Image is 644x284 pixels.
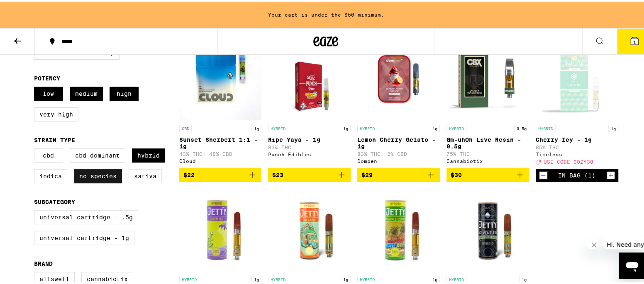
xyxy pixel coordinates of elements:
p: Gm-uhOh Live Resin - 0.5g [446,135,529,148]
p: HYBRID [536,123,556,131]
legend: Potency [34,73,60,80]
p: Ripe Yaya - 1g [268,135,351,141]
label: Low [34,85,63,99]
legend: Subcategory [34,197,75,204]
p: Lemon Cherry Gelato - 1g [357,135,440,148]
a: Open page for Cherry Icy - 1g from Timeless [536,36,618,167]
span: $29 [361,170,373,177]
p: CBD [179,123,192,131]
p: 1g [608,123,618,131]
img: Cloud - Sunset Sherbert 1:1 - 1g [179,36,262,119]
span: USE CODE COZY30 [544,158,593,163]
p: 85% THC [536,143,618,148]
p: 1g [341,123,351,131]
span: $22 [183,170,195,177]
img: Cannabiotix - Gm-uhOh Live Resin - 0.5g [446,36,529,119]
label: Universal Cartridge - .5g [34,209,138,223]
label: Universal Cartridge - 1g [34,229,134,243]
label: CBD [34,147,63,161]
label: Very High [34,106,78,120]
img: Dompen - Lemon Cherry Gelato - 1g [357,36,440,119]
div: Dompen [357,157,440,162]
p: 1g [430,274,440,282]
span: Hi. Need any help? [5,6,60,12]
p: HYBRID [446,274,466,282]
a: Open page for Lemon Cherry Gelato - 1g from Dompen [357,36,440,166]
label: Indica [34,167,67,182]
img: Jetty Extracts - Gelato - 1g [268,187,351,270]
span: 1 [633,38,636,43]
img: Punch Edibles - Ripe Yaya - 1g [277,36,342,119]
p: 83% THC: 2% CBD [357,150,440,155]
iframe: Close message [586,235,598,248]
p: 83% THC [268,143,351,148]
p: HYBRID [179,274,199,282]
p: 43% THC: 48% CBD [179,150,262,155]
p: 1g [430,123,440,131]
button: Increment [607,170,615,178]
a: Open page for Gm-uhOh Live Resin - 0.5g from Cannabiotix [446,36,529,166]
p: 1g [251,274,261,282]
p: HYBRID [268,274,288,282]
p: 1g [519,274,529,282]
p: Cherry Icy - 1g [536,135,618,141]
a: Open page for Sunset Sherbert 1:1 - 1g from Cloud [179,36,262,166]
p: HYBRID [446,123,466,131]
div: Cannabiotix [446,157,529,162]
img: Jetty Extracts - Pineapple Express - 1g [357,187,440,270]
label: Sativa [129,167,162,182]
img: Jetty Extracts - Governmint Oasis Solventless - 1g [446,187,529,270]
p: 1g [251,123,261,131]
p: 75% THC [446,150,529,155]
a: Open page for Ripe Yaya - 1g from Punch Edibles [268,36,351,166]
label: Hybrid [132,147,165,161]
p: 1g [341,274,351,282]
button: Add to bag [179,166,262,180]
p: 0.5g [514,123,529,131]
span: $30 [451,170,462,177]
button: Add to bag [446,166,529,180]
legend: Brand [34,259,53,265]
div: Punch Edibles [268,150,351,155]
img: Jetty Extracts - Alien OG - 1g [179,187,262,270]
div: Timeless [536,150,618,155]
label: No Species [74,167,122,182]
label: High [110,85,139,99]
label: CBD Dominant [70,147,125,161]
legend: Strain Type [34,135,75,142]
button: Add to bag [357,166,440,180]
p: HYBRID [357,123,377,131]
p: HYBRID [268,123,288,131]
span: $23 [272,170,283,177]
p: HYBRID [357,274,377,282]
div: In Bag (1) [558,170,595,177]
button: Add to bag [268,166,351,180]
label: Medium [70,85,103,99]
button: Decrement [539,170,547,178]
div: Cloud [179,157,262,162]
p: Sunset Sherbert 1:1 - 1g [179,135,262,148]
